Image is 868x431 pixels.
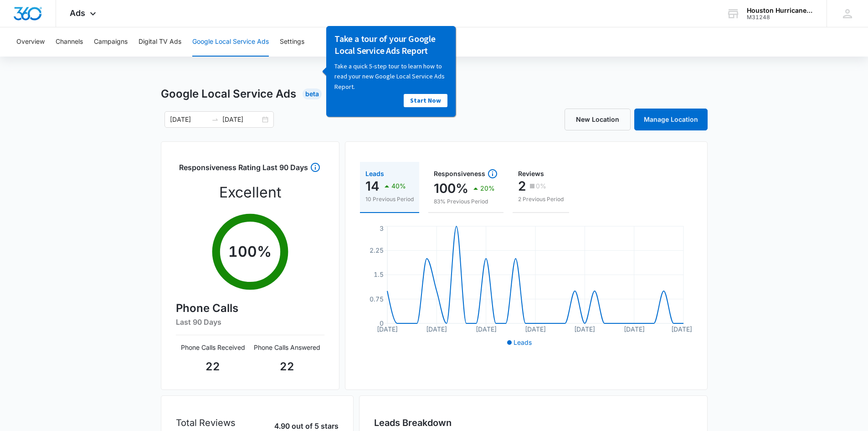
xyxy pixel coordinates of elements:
input: Start date [170,114,208,125]
p: 22 [176,358,250,375]
div: account id [747,14,813,21]
p: 40% [391,183,406,189]
div: Beta [303,88,322,99]
h1: Google Local Service Ads [161,86,296,102]
h4: Phone Calls [176,300,324,317]
input: End date [222,114,260,125]
p: 2 [518,179,526,193]
div: account name [747,7,813,14]
span: Leads [514,338,532,346]
span: Ads [70,8,85,18]
a: Manage Location [634,109,708,130]
tspan: [DATE] [377,325,398,333]
tspan: [DATE] [623,325,644,333]
tspan: [DATE] [426,325,447,333]
p: 22 [250,358,324,375]
p: Take a quick 5-step tour to learn how to read your new Google Local Service Ads Report. [15,35,128,66]
h3: Responsiveness Rating Last 90 Days [179,162,308,178]
button: Google Local Service Ads [192,27,269,57]
span: to [211,116,219,123]
tspan: [DATE] [574,325,595,333]
p: Phone Calls Received [176,343,250,352]
span: swap-right [211,116,219,123]
button: Settings [280,27,304,57]
tspan: 0.75 [370,295,384,303]
p: 100% [434,181,468,196]
tspan: 0 [380,319,384,327]
button: Digital TV Ads [139,27,181,57]
h3: Leads Breakdown [374,416,693,430]
button: Channels [56,27,83,57]
tspan: 2.25 [370,246,384,254]
p: 2 Previous Period [518,195,564,203]
tspan: [DATE] [525,325,546,333]
p: Total Reviews [176,416,236,430]
p: 0% [536,183,546,189]
div: Responsiveness [434,168,498,179]
p: 83% Previous Period [434,197,498,206]
p: 20% [480,185,495,192]
a: New Location [565,109,631,130]
p: 14 [365,179,380,193]
tspan: [DATE] [475,325,496,333]
tspan: [DATE] [671,325,692,333]
h6: Last 90 Days [176,317,324,327]
a: Start Now [84,68,128,81]
p: Phone Calls Answered [250,343,324,352]
h3: Take a tour of your Google Local Service Ads Report [15,7,128,31]
p: 10 Previous Period [365,195,414,203]
tspan: 1.5 [374,270,384,278]
tspan: 3 [380,224,384,232]
p: 100 % [228,241,272,263]
div: Reviews [518,171,564,177]
button: Campaigns [94,27,128,57]
button: Overview [16,27,45,57]
p: Excellent [219,182,281,203]
div: Leads [365,171,414,177]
